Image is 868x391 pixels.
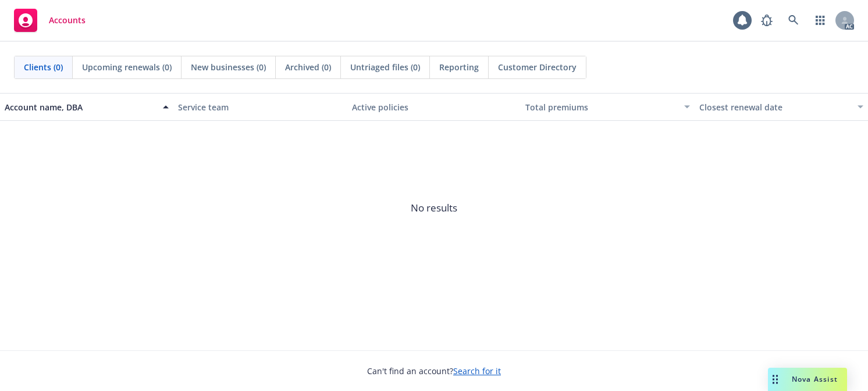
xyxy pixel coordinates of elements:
[352,101,516,113] div: Active policies
[695,93,868,121] button: Closest renewal date
[439,61,479,73] span: Reporting
[453,365,501,376] a: Search for it
[498,61,577,73] span: Customer Directory
[49,16,86,25] span: Accounts
[809,9,832,32] a: Switch app
[82,61,172,73] span: Upcoming renewals (0)
[521,93,694,121] button: Total premiums
[173,93,347,121] button: Service team
[191,61,266,73] span: New businesses (0)
[699,101,851,113] div: Closest renewal date
[24,61,63,73] span: Clients (0)
[9,4,90,37] a: Accounts
[768,368,847,391] button: Nova Assist
[347,93,521,121] button: Active policies
[367,365,501,377] span: Can't find an account?
[350,61,420,73] span: Untriaged files (0)
[5,101,156,113] div: Account name, DBA
[285,61,331,73] span: Archived (0)
[755,9,778,32] a: Report a Bug
[178,101,342,113] div: Service team
[768,368,782,391] div: Drag to move
[782,9,805,32] a: Search
[792,374,838,384] span: Nova Assist
[525,101,677,113] div: Total premiums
